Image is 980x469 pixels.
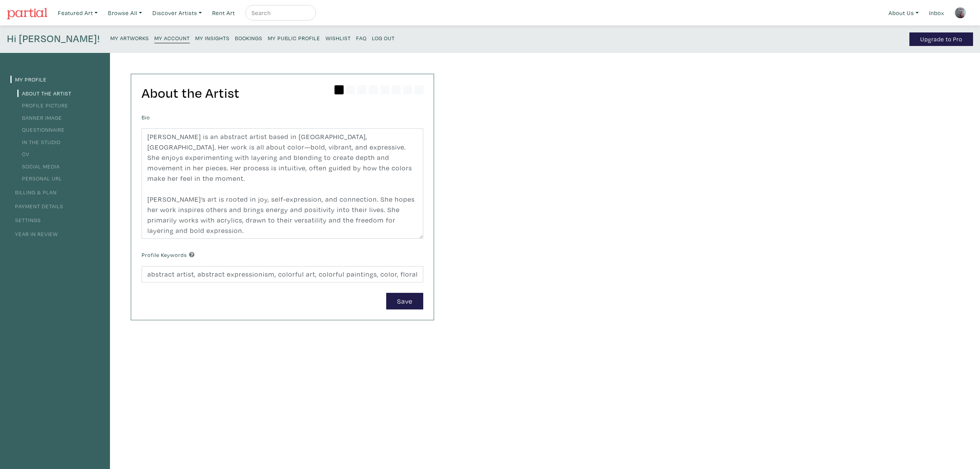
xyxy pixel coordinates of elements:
[17,175,62,182] a: Personal URL
[372,34,395,42] small: Log Out
[105,5,145,21] a: Browse All
[235,34,262,42] small: Bookings
[195,32,230,43] a: My Insights
[7,32,100,46] h4: Hi [PERSON_NAME]!
[10,76,47,83] a: My Profile
[110,34,149,42] small: My Artworks
[110,32,149,43] a: My Artworks
[251,8,309,18] input: Search
[142,251,194,259] label: Profile Keywords
[909,32,973,46] a: Upgrade to Pro
[372,32,395,43] a: Log Out
[142,113,150,122] label: Bio
[10,230,58,238] a: Year in Review
[356,34,367,42] small: FAQ
[195,34,230,42] small: My Insights
[17,150,29,158] a: CV
[209,5,238,21] a: Rent Art
[154,32,190,43] a: My Account
[326,32,351,43] a: Wishlist
[10,216,41,224] a: Settings
[142,266,423,283] input: Comma-separated keywords that best describe you and your work.
[955,7,966,19] img: phpThumb.php
[142,128,423,239] textarea: [PERSON_NAME] is an abstract artist based in [GEOGRAPHIC_DATA], [GEOGRAPHIC_DATA]. Her work is al...
[17,102,68,109] a: Profile Picture
[326,34,351,42] small: Wishlist
[268,32,320,43] a: My Public Profile
[17,114,62,121] a: Banner Image
[926,5,948,21] a: Inbox
[17,90,71,97] a: About the Artist
[885,5,922,21] a: About Us
[17,163,60,170] a: Social Media
[17,126,65,133] a: Questionnaire
[235,32,262,43] a: Bookings
[268,34,320,42] small: My Public Profile
[10,189,57,196] a: Billing & Plan
[356,32,367,43] a: FAQ
[17,138,61,146] a: In the Studio
[386,293,423,309] button: Save
[142,85,423,101] h2: About the Artist
[10,202,63,210] a: Payment Details
[149,5,205,21] a: Discover Artists
[154,34,190,42] small: My Account
[54,5,101,21] a: Featured Art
